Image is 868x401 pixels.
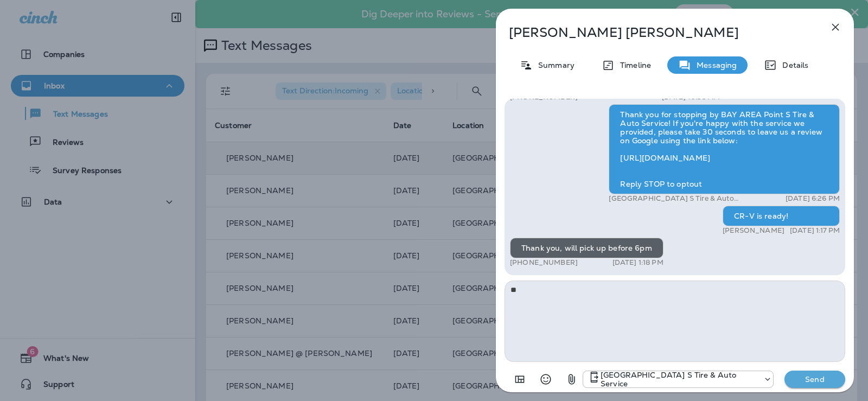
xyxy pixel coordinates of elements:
p: Send [792,374,838,384]
button: Select an emoji [535,368,557,390]
p: [DATE] 1:18 PM [612,258,663,267]
p: [PHONE_NUMBER] [510,258,578,267]
button: Add in a premade template [509,368,531,390]
p: [DATE] 1:17 PM [790,226,840,235]
div: CR-V is ready! [723,206,840,226]
p: [PERSON_NAME] [723,226,784,235]
div: Thank you for stopping by BAY AREA Point S Tire & Auto Service! If you're happy with the service ... [609,104,840,194]
p: [DATE] 6:26 PM [786,194,840,203]
div: +1 (301) 975-0024 [583,371,773,388]
p: Timeline [615,61,651,69]
p: [GEOGRAPHIC_DATA] S Tire & Auto Service [609,194,747,203]
p: [GEOGRAPHIC_DATA] S Tire & Auto Service [601,371,758,388]
p: Summary [533,61,575,69]
button: Send [784,371,845,388]
p: Details [777,61,808,69]
p: Messaging [691,61,737,69]
div: Thank you, will pick up before 6pm [510,238,663,258]
p: [PERSON_NAME] [PERSON_NAME] [509,25,805,40]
